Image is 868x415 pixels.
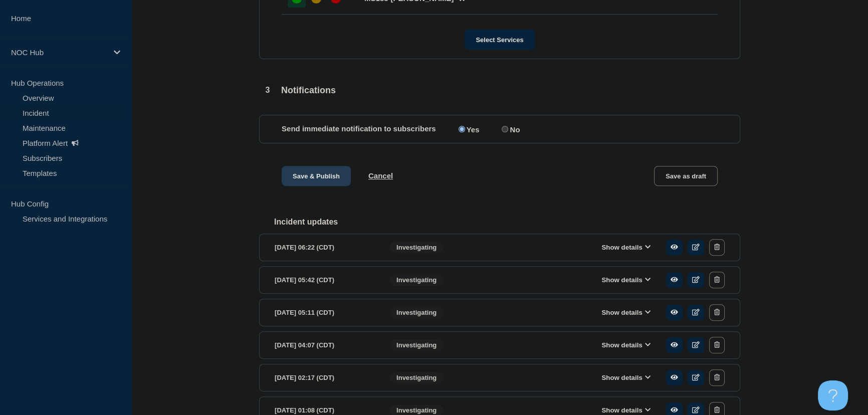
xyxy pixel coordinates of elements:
div: [DATE] 05:11 (CDT) [275,304,375,321]
span: Investigating [390,339,443,351]
input: No [502,126,508,132]
button: Show details [598,276,654,284]
label: Yes [456,124,480,134]
button: Cancel [368,171,393,180]
div: [DATE] 02:17 (CDT) [275,369,375,386]
span: Investigating [390,274,443,286]
div: [DATE] 06:22 (CDT) [275,239,375,256]
div: [DATE] 05:42 (CDT) [275,272,375,288]
button: Save & Publish [282,166,351,186]
div: Send immediate notification to subscribers [282,124,718,134]
div: Notifications [259,82,336,99]
button: Show details [598,341,654,349]
h2: Incident updates [274,218,740,227]
p: Send immediate notification to subscribers [282,124,436,134]
button: Save as draft [654,166,718,186]
span: Investigating [390,372,443,383]
span: 3 [259,82,276,99]
span: Investigating [390,242,443,253]
p: NOC Hub [11,48,107,57]
button: Show details [598,406,654,414]
span: Investigating [390,307,443,318]
button: Show details [598,243,654,252]
button: Show details [598,308,654,317]
input: Yes [459,126,465,132]
div: [DATE] 04:07 (CDT) [275,337,375,353]
button: Select Services [465,30,534,50]
label: No [499,124,520,134]
iframe: Help Scout Beacon - Open [818,380,848,410]
button: Show details [598,373,654,382]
